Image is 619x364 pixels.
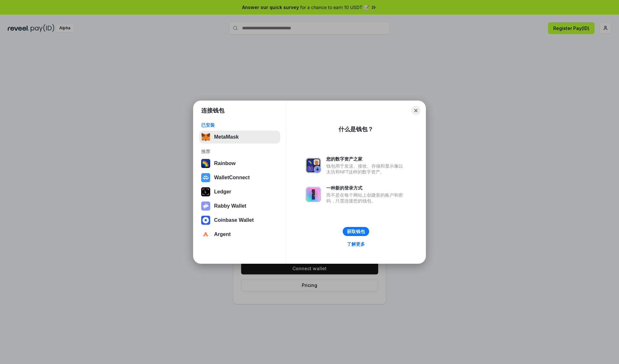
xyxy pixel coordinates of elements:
[201,133,210,142] img: svg+xml,%3Csvg%20fill%3D%22none%22%20height%3D%2233%22%20viewBox%3D%220%200%2035%2033%22%20width%...
[201,107,224,114] h1: 连接钱包
[199,214,280,227] button: Coinbase Wallet
[199,157,280,170] button: Rainbow
[199,171,280,184] button: WalletConnect
[199,131,280,143] button: MetaMask
[306,158,321,173] img: svg+xml,%3Csvg%20xmlns%3D%22http%3A%2F%2Fwww.w3.org%2F2000%2Fsvg%22%20fill%3D%22none%22%20viewBox...
[347,241,365,247] div: 了解更多
[201,216,210,225] img: svg+xml,%3Csvg%20width%3D%2228%22%20height%3D%2228%22%20viewBox%3D%220%200%2028%2028%22%20fill%3D...
[214,161,236,166] div: Rainbow
[214,175,250,181] div: WalletConnect
[201,149,278,154] div: 推荐
[214,134,239,140] div: MetaMask
[214,189,231,195] div: Ledger
[326,192,406,204] div: 而不是在每个网站上创建新的账户和密码，只需连接您的钱包。
[306,187,321,202] img: svg+xml,%3Csvg%20xmlns%3D%22http%3A%2F%2Fwww.w3.org%2F2000%2Fsvg%22%20fill%3D%22none%22%20viewBox...
[326,185,406,191] div: 一种新的登录方式
[326,163,406,175] div: 钱包用于发送、接收、存储和显示像以太坊和NFT这样的数字资产。
[214,203,246,209] div: Rabby Wallet
[411,106,420,115] button: Close
[201,202,210,211] img: svg+xml,%3Csvg%20xmlns%3D%22http%3A%2F%2Fwww.w3.org%2F2000%2Fsvg%22%20fill%3D%22none%22%20viewBox...
[199,200,280,212] button: Rabby Wallet
[214,217,254,223] div: Coinbase Wallet
[326,156,406,162] div: 您的数字资产之家
[199,228,280,241] button: Argent
[343,227,369,236] button: 获取钱包
[201,159,210,168] img: svg+xml,%3Csvg%20width%3D%22120%22%20height%3D%22120%22%20viewBox%3D%220%200%20120%20120%22%20fil...
[201,122,278,128] div: 已安装
[201,230,210,239] img: svg+xml,%3Csvg%20width%3D%2228%22%20height%3D%2228%22%20viewBox%3D%220%200%2028%2028%22%20fill%3D...
[199,185,280,198] button: Ledger
[201,187,210,196] img: svg+xml,%3Csvg%20xmlns%3D%22http%3A%2F%2Fwww.w3.org%2F2000%2Fsvg%22%20width%3D%2228%22%20height%3...
[343,240,369,248] a: 了解更多
[201,173,210,182] img: svg+xml,%3Csvg%20width%3D%2228%22%20height%3D%2228%22%20viewBox%3D%220%200%2028%2028%22%20fill%3D...
[214,231,231,237] div: Argent
[347,229,365,234] div: 获取钱包
[339,125,373,133] div: 什么是钱包？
